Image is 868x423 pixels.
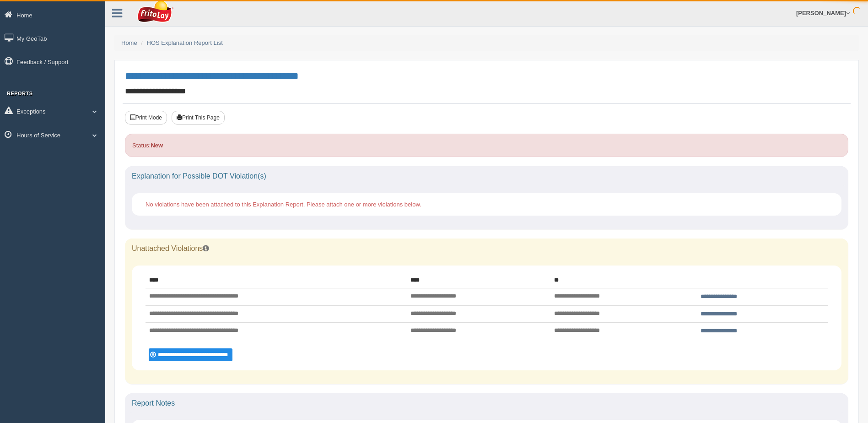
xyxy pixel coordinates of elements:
div: Status: [125,134,848,157]
div: Report Notes [125,393,848,413]
button: Print This Page [172,111,225,125]
span: No violations have been attached to this Explanation Report. Please attach one or more violations... [146,201,421,208]
button: Print Mode [125,111,167,125]
div: Unattached Violations [125,239,848,259]
div: Explanation for Possible DOT Violation(s) [125,166,848,186]
a: Home [121,39,137,46]
a: HOS Explanation Report List [147,39,223,46]
strong: New [151,142,163,149]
